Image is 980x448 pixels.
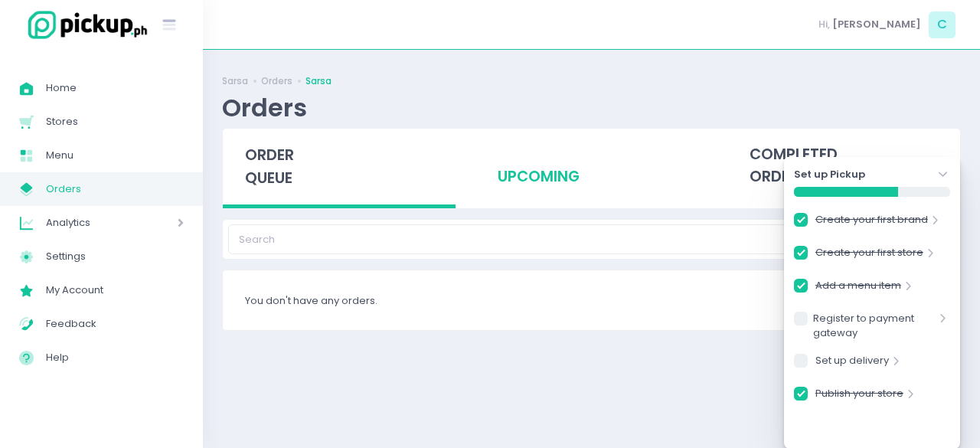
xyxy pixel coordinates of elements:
span: [PERSON_NAME] [832,17,921,32]
span: Feedback [46,314,184,334]
span: Menu [46,146,184,165]
a: Publish your store [815,386,903,407]
span: Analytics [46,213,134,233]
a: Create your first store [815,245,923,266]
span: Home [46,78,184,98]
a: Create your first brand [815,212,928,233]
span: Settings [46,247,184,267]
a: Register to payment gateway [813,311,936,341]
a: Orders [261,74,292,88]
span: Orders [46,179,184,199]
span: C [929,11,955,38]
input: Search [228,224,880,253]
span: Stores [46,112,184,132]
strong: Set up Pickup [794,167,865,182]
div: Orders [222,93,307,123]
div: You don't have any orders. [223,270,960,330]
span: order queue [245,145,294,188]
a: Add a menu item [815,278,901,299]
a: Sarsa [222,74,248,88]
a: Sarsa [305,74,332,88]
a: Set up delivery [815,353,889,374]
span: Hi, [818,17,830,32]
img: logo [19,8,149,41]
span: My Account [46,280,184,300]
div: upcoming [475,129,707,204]
span: Help [46,348,184,368]
div: completed orders [727,129,960,204]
